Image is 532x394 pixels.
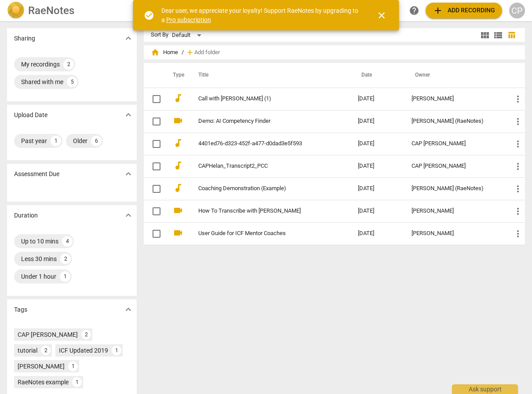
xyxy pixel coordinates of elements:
div: Shared with me [21,77,63,86]
div: CAP [PERSON_NAME] [18,330,78,339]
span: home [151,48,160,57]
span: expand_more [123,304,134,315]
button: Show more [122,108,135,122]
button: Show more [122,167,135,180]
span: more_vert [513,206,523,217]
span: audiotrack [173,93,183,103]
td: [DATE] [351,177,404,200]
button: Tile view [478,29,492,42]
span: expand_more [123,210,134,221]
th: Type [166,63,188,88]
a: User Guide for ICF Mentor Coaches [198,230,326,237]
td: [DATE] [351,133,404,155]
span: expand_more [123,33,134,44]
span: more_vert [513,161,523,172]
button: Table view [505,29,518,42]
span: Home [151,48,178,57]
span: audiotrack [173,138,183,148]
a: How To Transcribe with [PERSON_NAME] [198,208,326,214]
div: Past year [21,136,47,145]
div: Ask support [452,384,518,394]
a: Pro subscription [166,16,211,23]
p: Assessment Due [14,169,59,179]
p: Upload Date [14,110,47,120]
div: CAP [PERSON_NAME] [412,140,499,147]
div: RaeNotes example [18,378,69,387]
div: 4 [62,236,73,247]
span: videocam [173,205,183,216]
span: table_chart [507,31,516,39]
a: Coaching Demonstration (Example) [198,185,326,192]
button: CP [509,3,525,18]
a: Demo: AI Competency Finder [198,118,326,125]
span: add [433,5,443,16]
div: [PERSON_NAME] [412,230,499,237]
div: Up to 10 mins [21,237,58,246]
div: 2 [81,330,91,339]
div: Dear user, we appreciate your loyalty! Support RaeNotes by upgrading to a [161,6,361,24]
button: List view [492,29,505,42]
span: help [409,5,419,16]
div: 1 [112,346,121,355]
div: [PERSON_NAME] [412,96,499,102]
button: Upload [426,3,502,18]
span: close [376,10,387,21]
th: Title [188,63,351,88]
td: [DATE] [351,222,404,245]
span: Add recording [433,5,495,16]
div: CAP [PERSON_NAME] [412,163,499,169]
p: Duration [14,211,38,220]
a: LogoRaeNotes [7,2,135,19]
span: more_vert [513,94,523,104]
div: 6 [91,136,102,146]
th: Owner [404,63,506,88]
div: 2 [41,346,51,355]
div: Older [73,136,87,145]
span: audiotrack [173,183,183,193]
span: expand_more [123,169,134,179]
button: Show more [122,303,135,316]
a: CAPHelan_Transcript2_PCC [198,163,326,169]
div: 1 [68,361,78,371]
button: Show more [122,32,135,45]
div: [PERSON_NAME] [18,362,65,371]
div: Sort By [151,32,168,38]
span: Add folder [194,49,220,56]
td: [DATE] [351,155,404,177]
div: [PERSON_NAME] [412,208,499,214]
span: / [182,49,184,56]
button: Show more [122,209,135,222]
div: 1 [51,136,61,146]
td: [DATE] [351,110,404,133]
span: videocam [173,228,183,238]
div: [PERSON_NAME] (RaeNotes) [412,118,499,125]
span: more_vert [513,139,523,149]
span: more_vert [513,116,523,127]
span: check_circle [144,10,154,21]
div: 1 [60,271,70,282]
a: Help [406,3,422,18]
div: Less 30 mins [21,254,57,263]
span: more_vert [513,184,523,194]
span: view_module [480,30,490,41]
span: view_list [493,30,503,41]
div: 2 [60,254,71,264]
span: videocam [173,115,183,126]
div: 1 [72,377,82,387]
div: [PERSON_NAME] (RaeNotes) [412,185,499,192]
a: 4401ed76-d323-452f-a477-d0dad3e5f593 [198,140,326,147]
div: My recordings [21,60,60,69]
span: add [186,48,194,57]
td: [DATE] [351,200,404,222]
div: Default [172,28,204,42]
p: Tags [14,305,27,314]
div: 5 [67,77,77,87]
span: expand_more [123,110,134,120]
span: more_vert [513,228,523,239]
p: Sharing [14,34,35,43]
th: Date [351,63,404,88]
div: 2 [63,59,74,70]
div: Under 1 hour [21,272,56,281]
img: Logo [7,2,25,19]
